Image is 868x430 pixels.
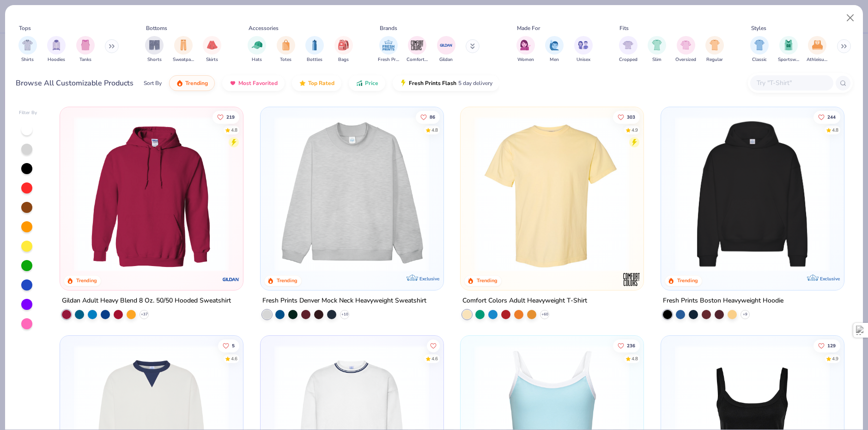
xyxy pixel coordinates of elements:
div: Fresh Prints Denver Mock Neck Heavyweight Sweatshirt [262,295,426,306]
div: Brands [380,24,397,32]
div: 4.6 [431,355,438,362]
button: filter button [18,36,37,63]
span: Men [550,56,559,63]
img: Oversized Image [680,40,691,50]
span: Bags [338,56,349,63]
div: filter for Totes [277,36,295,63]
div: Fresh Prints Boston Heavyweight Hoodie [663,295,783,306]
span: Regular [706,56,723,63]
div: Gildan Adult Heavy Blend 8 Oz. 50/50 Hooded Sweatshirt [62,295,231,306]
div: filter for Shirts [18,36,37,63]
span: Shirts [21,56,34,63]
button: filter button [145,36,164,63]
span: 86 [430,115,435,119]
img: Regular Image [710,40,720,50]
span: + 60 [541,311,548,317]
span: Hats [252,56,262,63]
img: most_fav.gif [229,79,237,87]
span: + 10 [341,311,348,317]
div: Comfort Colors Adult Heavyweight T-Shirt [462,295,587,306]
img: Classic Image [754,40,765,50]
button: Like [212,110,239,123]
button: filter button [574,36,593,63]
input: Try "T-Shirt" [756,78,827,88]
div: Fits [619,24,629,32]
span: Women [517,56,534,63]
span: 219 [226,115,235,119]
button: Like [416,110,440,123]
span: Athleisure [807,56,828,63]
div: 4.8 [231,127,237,133]
img: Sportswear Image [783,40,794,50]
span: Cropped [619,56,637,63]
button: Fresh Prints Flash5 day delivery [393,75,499,91]
img: 91acfc32-fd48-4d6b-bdad-a4c1a30ac3fc [670,116,834,272]
button: Like [427,339,440,352]
img: Shorts Image [149,40,160,50]
span: Price [365,79,378,87]
div: filter for Tanks [76,36,95,63]
button: filter button [807,36,828,63]
div: Filter By [19,109,37,116]
div: filter for Skirts [203,36,221,63]
img: Bottles Image [310,40,320,50]
div: filter for Athleisure [807,36,828,63]
span: Exclusive [819,275,839,281]
button: filter button [277,36,295,63]
span: Trending [185,79,208,87]
img: Men Image [549,40,559,50]
div: Tops [19,24,31,32]
span: Hoodies [48,56,65,63]
button: filter button [76,36,95,63]
button: Like [813,339,840,352]
button: filter button [305,36,324,63]
div: filter for Hats [248,36,266,63]
div: 4.8 [832,127,838,133]
img: Hoodies Image [51,40,61,50]
img: Sweatpants Image [178,40,188,50]
div: filter for Fresh Prints [378,36,399,63]
img: Unisex Image [578,40,589,50]
img: Tanks Image [80,40,91,50]
button: Most Favorited [222,75,285,91]
span: 129 [827,343,836,348]
img: 029b8af0-80e6-406f-9fdc-fdf898547912 [470,116,634,272]
button: filter button [778,36,799,63]
img: Women Image [520,40,531,50]
div: 4.9 [631,127,638,133]
div: Bottoms [146,24,167,32]
div: filter for Oversized [675,36,696,63]
img: Cropped Image [623,40,633,50]
span: Totes [280,56,291,63]
span: Fresh Prints [378,56,399,63]
img: TopRated.gif [299,79,306,87]
button: Top Rated [292,75,341,91]
img: Comfort Colors Image [410,38,424,52]
div: filter for Cropped [619,36,637,63]
button: filter button [437,36,455,63]
div: filter for Unisex [574,36,593,63]
span: 236 [627,343,635,348]
div: filter for Regular [705,36,724,63]
img: Shirts Image [22,40,33,50]
span: Sweatpants [173,56,194,63]
button: filter button [545,36,564,63]
span: Gildan [439,56,453,63]
button: filter button [619,36,637,63]
span: Slim [652,56,662,63]
span: Oversized [675,56,696,63]
span: Comfort Colors [407,56,428,63]
img: a90f7c54-8796-4cb2-9d6e-4e9644cfe0fe [434,116,598,272]
img: Bags Image [338,40,348,50]
img: 01756b78-01f6-4cc6-8d8a-3c30c1a0c8ac [69,116,233,272]
span: + 9 [743,311,747,317]
div: 4.6 [231,355,237,362]
button: filter button [173,36,194,63]
span: 244 [827,115,836,119]
img: Slim Image [652,40,662,50]
div: filter for Gildan [437,36,455,63]
div: filter for Classic [750,36,769,63]
span: + 37 [141,311,148,317]
span: Tanks [79,56,91,63]
span: Bottles [307,56,322,63]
